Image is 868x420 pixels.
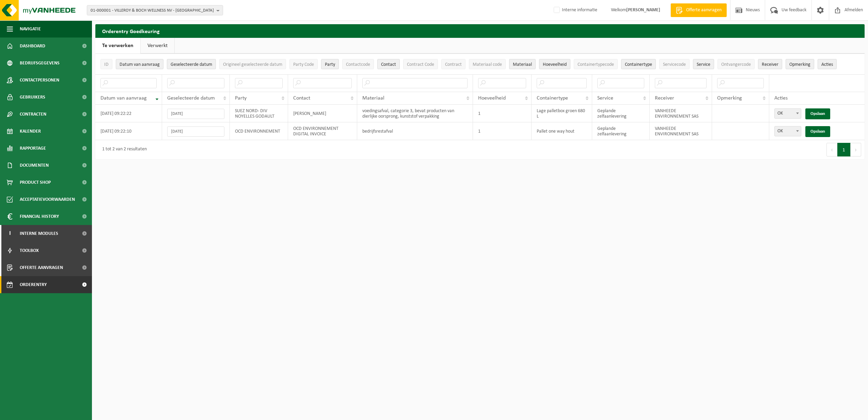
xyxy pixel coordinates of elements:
span: Service [597,95,613,101]
span: ID [104,62,109,67]
span: Opmerking [717,95,742,101]
span: Rapportage [20,140,46,157]
button: ContainertypecodeContainertypecode: Activate to sort [574,59,618,69]
button: Geselecteerde datumGeselecteerde datum: Activate to sort [167,59,216,69]
button: ReceiverReceiver: Activate to sort [758,59,782,69]
button: ServiceService: Activate to sort [693,59,714,69]
td: Geplande zelfaanlevering [592,105,650,122]
button: Party CodeParty Code: Activate to sort [289,59,318,69]
td: Geplande zelfaanlevering [592,122,650,140]
td: SUEZ NORD- DIV NOYELLES GODAULT [230,105,288,122]
td: [PERSON_NAME] [288,105,357,122]
td: 1 [473,122,532,140]
span: Materiaal [513,62,532,67]
span: Servicecode [663,62,686,67]
span: Contactpersonen [20,72,59,89]
label: Interne informatie [552,5,597,15]
span: Hoeveelheid [478,95,506,101]
button: ContactcodeContactcode: Activate to sort [342,59,374,69]
td: [DATE] 09:22:22 [95,105,162,122]
button: IDID: Activate to sort [100,59,112,69]
h2: Orderentry Goedkeuring [95,24,865,37]
button: OpmerkingOpmerking: Activate to sort [786,59,814,69]
span: Contract Code [407,62,434,67]
span: Hoeveelheid [543,62,567,67]
span: Datum van aanvraag [100,95,147,101]
span: Acties [821,62,833,67]
a: Te verwerken [95,38,140,54]
td: Lage palletbox groen 680 L [532,105,592,122]
td: 1 [473,105,532,122]
a: Opslaan [805,108,830,119]
span: Materiaal [362,95,384,101]
span: Navigatie [20,20,41,37]
span: 01-000001 - VILLEROY & BOCH WELLNESS NV - [GEOGRAPHIC_DATA] [91,5,214,16]
button: Datum van aanvraagDatum van aanvraag: Activate to remove sorting [116,59,163,69]
button: OntvangercodeOntvangercode: Activate to sort [717,59,755,69]
a: Verwerkt [141,38,174,54]
span: Receiver [762,62,778,67]
td: OCD ENVIRONNEMENT DIGITAL INVOICE [288,122,357,140]
span: Datum van aanvraag [120,62,160,67]
td: OCD ENVIRONNEMENT [230,122,288,140]
span: Containertypecode [578,62,614,67]
span: Product Shop [20,174,51,191]
button: ServicecodeServicecode: Activate to sort [659,59,690,69]
span: Service [697,62,710,67]
span: Financial History [20,208,59,225]
button: 1 [837,143,851,156]
td: [DATE] 09:22:10 [95,122,162,140]
span: Containertype [625,62,652,67]
span: Acties [774,95,788,101]
span: Acceptatievoorwaarden [20,191,75,208]
button: HoeveelheidHoeveelheid: Activate to sort [539,59,570,69]
button: Next [851,143,861,156]
div: 1 tot 2 van 2 resultaten [99,144,147,156]
td: VANHEEDE ENVIRONNEMENT SAS [650,122,712,140]
span: OK [774,108,801,119]
td: VANHEEDE ENVIRONNEMENT SAS [650,105,712,122]
span: Party [235,95,247,101]
span: Geselecteerde datum [167,95,215,101]
span: Opmerking [789,62,810,67]
span: Contact [293,95,310,101]
span: Orderentry Goedkeuring [20,276,77,293]
span: Contracten [20,106,46,123]
button: Origineel geselecteerde datumOrigineel geselecteerde datum: Activate to sort [219,59,286,69]
span: Kalender [20,123,41,140]
span: Offerte aanvragen [684,7,723,14]
span: OK [775,126,801,136]
span: Interne modules [20,225,58,242]
button: Materiaal codeMateriaal code: Activate to sort [469,59,506,69]
span: OK [775,109,801,118]
button: MateriaalMateriaal: Activate to sort [509,59,536,69]
button: ContactContact: Activate to sort [377,59,400,69]
span: Party Code [293,62,314,67]
a: Offerte aanvragen [670,3,727,17]
span: Dashboard [20,37,45,55]
button: ContractContract: Activate to sort [441,59,465,69]
button: PartyParty: Activate to sort [321,59,339,69]
button: Contract CodeContract Code: Activate to sort [403,59,438,69]
td: bedrijfsrestafval [357,122,473,140]
span: Contact [381,62,396,67]
span: Gebruikers [20,89,45,106]
span: Ontvangercode [721,62,751,67]
span: Documenten [20,157,49,174]
span: Contract [445,62,462,67]
span: Contactcode [346,62,370,67]
td: Pallet one way hout [532,122,592,140]
span: Party [325,62,335,67]
button: ContainertypeContainertype: Activate to sort [621,59,656,69]
span: I [7,225,13,242]
span: Offerte aanvragen [20,259,63,276]
span: Toolbox [20,242,39,259]
button: 01-000001 - VILLEROY & BOCH WELLNESS NV - [GEOGRAPHIC_DATA] [87,5,223,15]
span: Containertype [537,95,568,101]
button: Acties [818,59,837,69]
span: Origineel geselecteerde datum [223,62,282,67]
span: Receiver [655,95,674,101]
span: Bedrijfsgegevens [20,55,60,72]
span: OK [774,126,801,136]
td: voedingsafval, categorie 3, bevat producten van dierlijke oorsprong, kunststof verpakking [357,105,473,122]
